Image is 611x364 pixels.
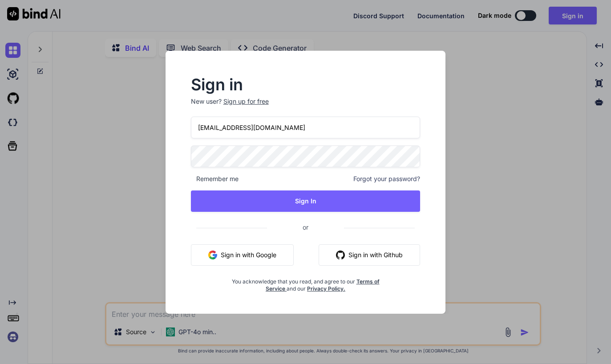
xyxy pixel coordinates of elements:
button: Sign in with Github [319,244,420,266]
button: Sign In [191,190,421,212]
span: or [267,216,344,238]
img: google [208,251,217,259]
p: New user? [191,97,421,117]
h2: Sign in [191,77,421,92]
span: Forgot your password? [353,174,420,183]
div: You acknowledge that you read, and agree to our and our [229,273,382,292]
button: Sign in with Google [191,244,294,266]
input: Login or Email [191,117,421,138]
div: Sign up for free [223,97,269,106]
img: github [336,251,345,259]
a: Terms of Service [266,278,380,292]
span: Remember me [191,174,239,183]
a: Privacy Policy. [307,285,345,292]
